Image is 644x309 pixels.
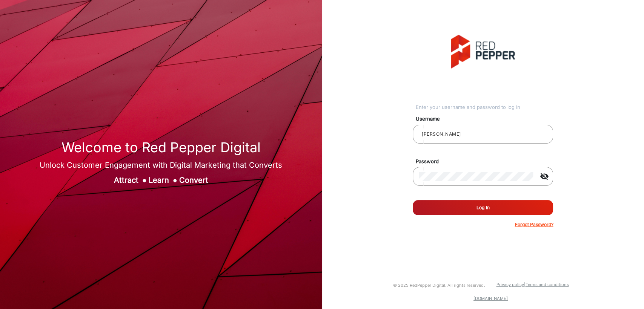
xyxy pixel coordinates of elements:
div: Attract Learn Convert [40,174,282,186]
span: ● [173,176,177,185]
a: [DOMAIN_NAME] [473,296,508,301]
small: © 2025 RedPepper Digital. All rights reserved. [393,283,485,288]
div: Enter your username and password to log in [416,104,553,111]
input: Your username [419,130,547,139]
a: Privacy policy [496,282,524,287]
img: vmg-logo [451,35,515,69]
a: Terms and conditions [525,282,569,287]
mat-label: Password [410,158,562,165]
div: Unlock Customer Engagement with Digital Marketing that Converts [40,159,282,171]
a: | [524,282,525,287]
mat-icon: visibility_off [535,172,553,181]
mat-label: Username [410,115,562,123]
button: Log In [413,200,553,215]
h1: Welcome to Red Pepper Digital [40,139,282,156]
span: ● [142,176,147,185]
p: Forgot Password? [515,221,553,228]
